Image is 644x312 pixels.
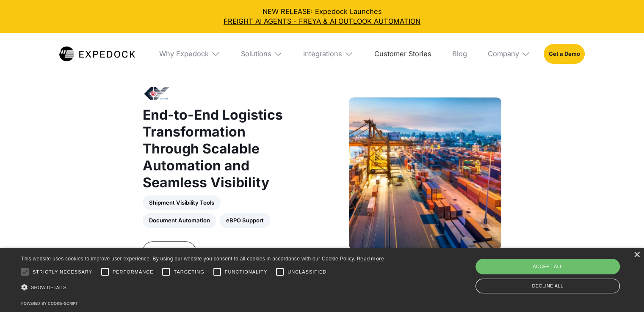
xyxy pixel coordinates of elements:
div: Integrations [296,33,360,74]
a: Read more [357,255,384,262]
strong: End-to-End Logistics Transformation Through Scalable Automation and Seamless Visibility [143,107,283,191]
div: Solutions [234,33,289,74]
span: Functionality [225,268,267,276]
a: Customer Stories [367,33,438,74]
div: Close [633,252,640,258]
div: Company [481,33,537,74]
div: Why Expedock [152,33,227,74]
div: Decline all [475,279,620,293]
a: Get a Demo [544,44,585,64]
a: FREIGHT AI AGENTS - FREYA & AI OUTLOOK AUTOMATION [7,16,637,26]
a: Read story [143,241,196,261]
span: This website uses cookies to improve user experience. By using our website you consent to all coo... [21,256,355,262]
div: Show details [21,282,384,294]
span: Strictly necessary [33,268,92,276]
div: NEW RELEASE: Expedock Launches [7,7,637,26]
div: Company [487,49,519,58]
div: Why Expedock [159,49,209,58]
span: Targeting [174,268,204,276]
span: Performance [113,268,154,276]
iframe: Chat Widget [602,271,644,312]
div: Accept all [475,259,620,274]
a: Powered by cookie-script [21,301,78,306]
div: Solutions [241,49,271,58]
a: Blog [445,33,474,74]
div: Integrations [303,49,342,58]
span: Unclassified [287,268,326,276]
span: Show details [31,285,66,290]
